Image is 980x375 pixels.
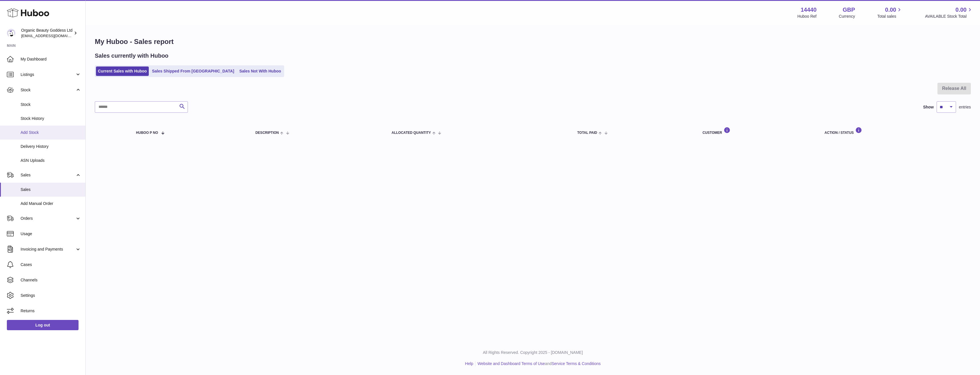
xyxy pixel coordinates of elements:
[21,187,81,192] span: Sales
[21,57,81,62] span: My Dashboard
[925,6,973,19] a: 0.00 AVAILABLE Stock Total
[150,66,236,76] a: Sales Shipped From [GEOGRAPHIC_DATA]
[702,127,813,135] div: Customer
[21,33,84,38] span: [EMAIL_ADDRESS][DOMAIN_NAME]
[391,131,431,135] span: ALLOCATED Quantity
[877,6,903,19] a: 0.00 Total sales
[801,6,817,14] strong: 14440
[21,201,81,206] span: Add Manual Order
[21,262,81,267] span: Cases
[21,293,81,298] span: Settings
[237,66,283,76] a: Sales Not With Huboo
[21,231,81,237] span: Usage
[877,14,903,19] span: Total sales
[21,144,81,149] span: Delivery History
[798,14,817,19] div: Huboo Ref
[21,130,81,135] span: Add Stock
[839,14,855,19] div: Currency
[21,308,81,314] span: Returns
[959,104,971,110] span: entries
[95,52,168,60] h2: Sales currently with Huboo
[21,116,81,121] span: Stock History
[21,216,75,221] span: Orders
[465,361,473,366] a: Help
[96,66,149,76] a: Current Sales with Huboo
[825,127,965,135] div: Action / Status
[7,320,79,330] a: Log out
[21,158,81,163] span: ASN Uploads
[552,361,601,366] a: Service Terms & Conditions
[21,28,73,39] div: Organic Beauty Goddess Ltd
[21,72,75,77] span: Listings
[136,131,158,135] span: Huboo P no
[885,6,896,14] span: 0.00
[843,6,855,14] strong: GBP
[21,87,75,93] span: Stock
[21,247,75,252] span: Invoicing and Payments
[21,277,81,283] span: Channels
[925,14,973,19] span: AVAILABLE Stock Total
[7,29,15,37] img: info@organicbeautygoddess.com
[577,131,597,135] span: Total paid
[21,172,75,178] span: Sales
[255,131,279,135] span: Description
[475,361,601,366] li: and
[955,6,967,14] span: 0.00
[21,102,81,107] span: Stock
[90,350,975,355] p: All Rights Reserved. Copyright 2025 - [DOMAIN_NAME]
[477,361,545,366] a: Website and Dashboard Terms of Use
[923,104,934,110] label: Show
[95,37,971,46] h1: My Huboo - Sales report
